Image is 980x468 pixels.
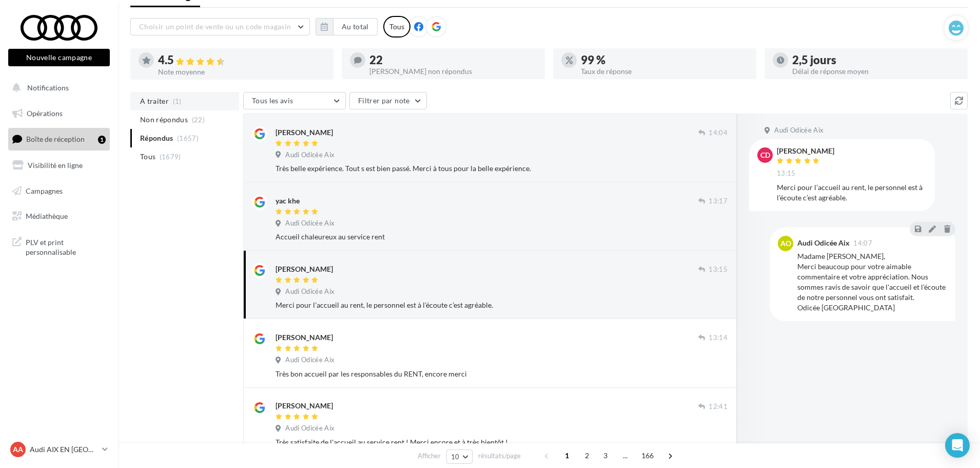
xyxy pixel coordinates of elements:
div: Audi Odicée Aix [797,239,850,247]
span: 13:14 [709,333,728,343]
span: A traiter [140,96,169,106]
div: 1 [98,136,106,144]
div: [PERSON_NAME] [276,127,333,138]
div: Très satisfaite de l'accueil au service rent ! Merci encore et à très bientôt ! [276,437,728,447]
a: Médiathèque [6,205,112,227]
button: Au total [333,18,378,35]
span: résultats/page [478,451,521,461]
div: 2,5 jours [792,54,959,66]
span: 10 [451,453,460,461]
div: Tous [383,16,410,38]
div: [PERSON_NAME] [276,401,333,411]
button: Filtrer par note [349,92,427,109]
span: ... [617,447,634,464]
span: AA [13,444,23,455]
a: PLV et print personnalisable [6,231,112,261]
div: 99 % [581,54,748,66]
button: Tous les avis [243,92,346,109]
div: Délai de réponse moyen [792,68,959,75]
span: Audi Odicée Aix [285,355,335,365]
div: Open Intercom Messenger [945,433,970,458]
div: Très bon accueil par les responsables du RENT, encore merci [276,369,728,379]
span: Opérations [27,109,63,118]
span: Audi Odicée Aix [285,219,335,228]
span: Tous [140,152,155,162]
button: Au total [316,18,378,35]
div: [PERSON_NAME] [777,147,834,155]
span: (1679) [160,153,181,161]
div: yac khe [276,196,300,206]
span: 2 [579,447,595,464]
div: Merci pour l’accueil au rent, le personnel est à l’écoute c’est agréable. [276,300,728,310]
span: (22) [192,116,205,124]
div: [PERSON_NAME] [276,264,333,274]
button: Notifications [6,77,108,99]
span: Notifications [27,83,69,92]
span: 13:15 [777,169,796,178]
div: 4.5 [158,54,325,66]
span: 14:04 [709,128,728,138]
a: Campagnes [6,180,112,202]
a: Boîte de réception1 [6,128,112,150]
a: Visibilité en ligne [6,155,112,176]
span: Choisir un point de vente ou un code magasin [139,22,291,31]
span: CD [760,150,770,160]
a: Opérations [6,103,112,124]
div: Madame [PERSON_NAME], Merci beaucoup pour votre aimable commentaire et votre appréciation. Nous s... [797,251,947,313]
div: Merci pour l’accueil au rent, le personnel est à l’écoute c’est agréable. [777,182,927,203]
span: 12:41 [709,402,728,411]
span: Visibilité en ligne [28,161,83,170]
p: Audi AIX EN [GEOGRAPHIC_DATA] [30,444,98,455]
span: Audi Odicée Aix [285,151,335,160]
div: 22 [369,54,537,66]
span: Afficher [418,451,441,461]
span: AO [780,238,791,249]
button: Choisir un point de vente ou un code magasin [130,18,310,35]
span: 1 [559,447,575,464]
button: 10 [446,450,473,464]
div: Très belle expérience. Tout s est bien passé. Merci à tous pour la belle expérience. [276,163,728,174]
div: [PERSON_NAME] non répondus [369,68,537,75]
span: 14:07 [853,240,872,247]
div: Accueil chaleureux au service rent [276,232,728,242]
span: 13:17 [709,197,728,206]
span: Audi Odicée Aix [774,126,824,135]
span: 13:15 [709,265,728,274]
span: Boîte de réception [26,135,85,143]
div: Taux de réponse [581,68,748,75]
span: Tous les avis [252,96,293,105]
span: Campagnes [26,186,63,195]
span: Audi Odicée Aix [285,424,335,433]
span: 166 [637,447,658,464]
span: (1) [173,97,182,105]
span: Médiathèque [26,212,68,220]
span: Non répondus [140,115,188,125]
div: [PERSON_NAME] [276,332,333,343]
button: Nouvelle campagne [8,49,110,66]
span: Audi Odicée Aix [285,287,335,296]
div: Note moyenne [158,68,325,76]
a: AA Audi AIX EN [GEOGRAPHIC_DATA] [8,440,110,459]
span: PLV et print personnalisable [26,235,106,257]
span: 3 [597,447,614,464]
